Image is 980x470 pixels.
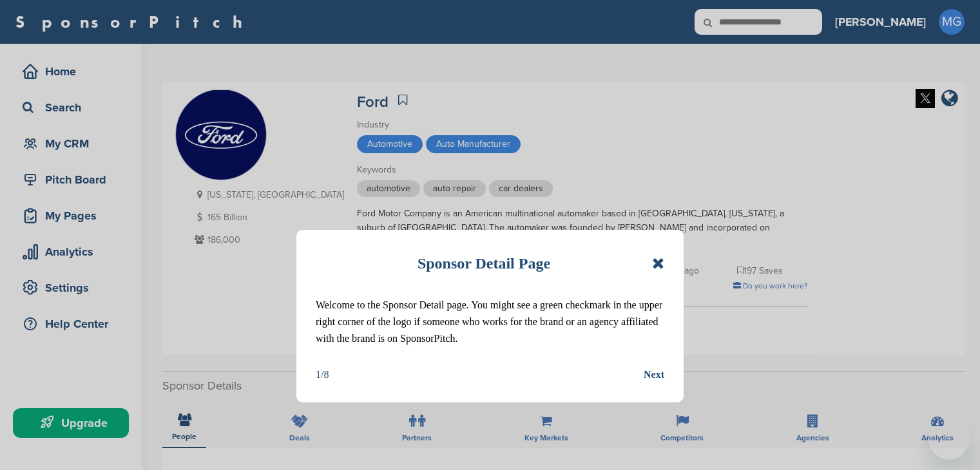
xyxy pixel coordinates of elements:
p: Welcome to the Sponsor Detail page. You might see a green checkmark in the upper right corner of ... [316,297,664,347]
h1: Sponsor Detail Page [418,249,550,277]
iframe: Button to launch messaging window [928,418,970,460]
button: Next [644,366,664,383]
div: 1/8 [316,366,329,383]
